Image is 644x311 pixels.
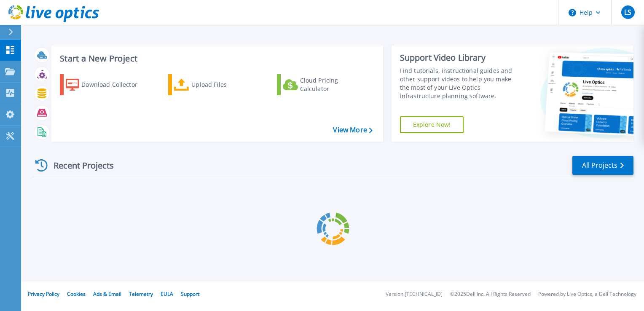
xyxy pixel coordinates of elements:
[60,74,154,95] a: Download Collector
[168,74,262,95] a: Upload Files
[277,74,371,95] a: Cloud Pricing Calculator
[60,54,372,63] h3: Start a New Project
[572,156,633,175] a: All Projects
[32,155,125,176] div: Recent Projects
[450,292,531,297] li: © 2025 Dell Inc. All Rights Reserved
[333,126,372,134] a: View More
[538,292,636,297] li: Powered by Live Optics, a Dell Technology
[161,290,173,298] a: EULA
[400,52,521,63] div: Support Video Library
[129,290,153,298] a: Telemetry
[386,292,443,297] li: Version: [TECHNICAL_ID]
[400,116,464,133] a: Explore Now!
[93,290,121,298] a: Ads & Email
[181,290,199,298] a: Support
[300,76,368,93] div: Cloud Pricing Calculator
[67,290,86,298] a: Cookies
[28,290,59,298] a: Privacy Policy
[400,67,521,100] div: Find tutorials, instructional guides and other support videos to help you make the most of your L...
[191,76,259,93] div: Upload Files
[624,9,631,16] span: LS
[81,76,149,93] div: Download Collector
